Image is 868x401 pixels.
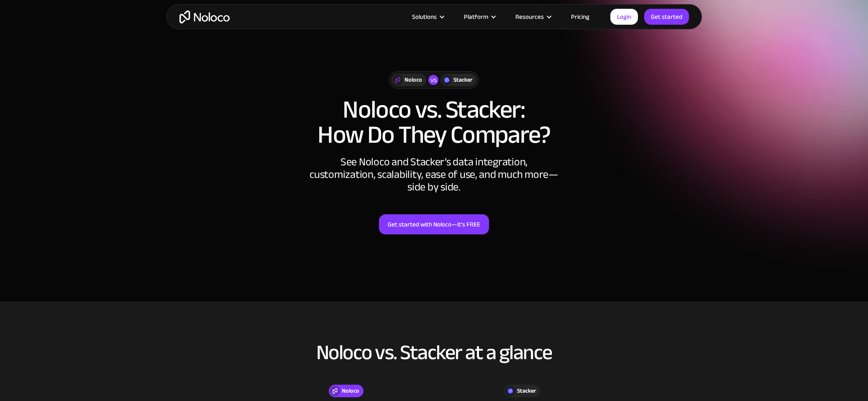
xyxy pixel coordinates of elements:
div: Noloco [405,75,422,85]
div: Noloco [342,386,359,396]
div: Resources [515,11,544,22]
div: Solutions [412,11,437,22]
a: Get started [644,9,689,25]
div: Stacker [517,386,536,396]
h1: Noloco vs. Stacker: How Do They Compare? [175,97,694,147]
div: Stacker [453,75,472,85]
div: vs [428,75,438,85]
h2: Noloco vs. Stacker at a glance [175,341,694,364]
a: Get started with Noloco—it’s FREE [379,214,489,234]
div: Solutions [402,11,453,22]
a: Pricing [561,11,600,22]
a: Login [610,9,638,25]
div: Resources [505,11,561,22]
div: See Noloco and Stacker’s data integration, customization, scalability, ease of use, and much more... [309,156,560,193]
a: home [179,10,230,23]
div: Platform [453,11,505,22]
div: Platform [464,11,488,22]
